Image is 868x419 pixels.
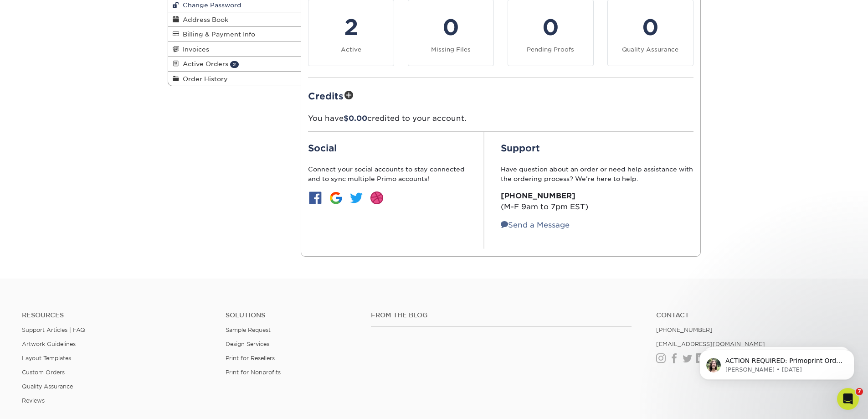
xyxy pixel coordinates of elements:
p: Active [DATE] [44,11,84,21]
h2: Support [501,143,693,154]
span: 2 [230,61,239,68]
a: [PHONE_NUMBER] [656,326,713,333]
a: Layout Templates [22,355,71,362]
div: 2 [314,11,388,44]
span: $0.00 [344,114,367,123]
span: Active Orders [179,60,228,67]
a: Design Services [226,341,269,347]
img: btn-dribbble.jpg [370,191,384,205]
strong: [PHONE_NUMBER] [501,191,575,200]
a: Print for Nonprofits [226,369,281,376]
span: Invoices [179,46,209,53]
small: Active [341,46,361,53]
img: Profile image for Avery [26,5,41,20]
span: Billing & Payment Info [179,31,255,38]
button: Home [143,4,160,21]
div: Please let us know if you have any questions or concerns about your order. Thank you, and enjoy y... [15,228,142,273]
span: Order History [179,75,228,83]
a: Billing & Payment Info [168,27,301,41]
img: btn-twitter.jpg [349,191,364,205]
a: Active Orders 2 [168,57,301,71]
h4: Resources [22,311,212,319]
small: Quality Assurance [622,46,678,53]
img: btn-google.jpg [329,191,343,205]
a: Order History [168,72,301,86]
a: Send a Message [501,221,570,229]
div: If you cannot make the necessary corrections to your files, we have a Design department that may ... [15,156,142,210]
small: Pending Proofs [527,46,574,53]
div: Close [160,4,176,20]
a: Contact [656,311,846,319]
h1: [PERSON_NAME] [44,5,103,11]
button: Gif picker [43,299,51,306]
a: Reviews [22,397,45,404]
button: Emoji picker [29,299,36,306]
span: Address Book [179,16,228,23]
div: 0 [613,11,688,44]
textarea: Message… [8,279,175,295]
iframe: Intercom live chat [837,388,859,410]
a: [EMAIL_ADDRESS][DOMAIN_NAME] [656,341,765,347]
a: Invoices [168,42,301,57]
span: ACTION REQUIRED: Primoprint Order 25924-105195-36452 Thank you for placing your order with Primop... [40,26,157,242]
h2: Credits [308,88,693,103]
span: Change Password [179,1,241,9]
small: Missing Files [431,46,471,53]
p: Message from Julie, sent 4d ago [40,35,157,43]
p: You have credited to your account. [308,113,693,124]
a: Address Book [168,12,301,27]
p: Connect your social accounts to stay connected and to sync multiple Primo accounts! [308,165,467,183]
p: Have question about an order or need help assistance with the ordering process? We’re here to help: [501,165,693,183]
a: Sample Request [226,326,271,333]
h4: Solutions [226,311,357,319]
a: Custom Orders [22,369,65,376]
img: btn-facebook.jpg [308,191,323,205]
a: Quality Assurance [22,383,73,390]
div: 0 [414,11,488,44]
a: Support Articles | FAQ [22,326,85,333]
div: Thank you for placing your print order with Primoprint. This is a friendly reminder that we have ... [15,31,142,138]
p: (M-F 9am to 7pm EST) [501,191,693,212]
button: Send a message… [155,295,171,310]
button: go back [6,4,23,21]
a: Print for Resellers [226,355,275,362]
i: You will receive a copy of this message by email [15,255,139,272]
h4: From the Blog [371,311,632,319]
a: Artwork Guidelines [22,341,76,347]
span: 7 [856,388,863,395]
button: Start recording [58,299,65,306]
button: Upload attachment [14,299,21,306]
iframe: Intercom notifications message [686,331,868,394]
div: 0 [514,11,588,44]
h2: Social [308,143,467,154]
